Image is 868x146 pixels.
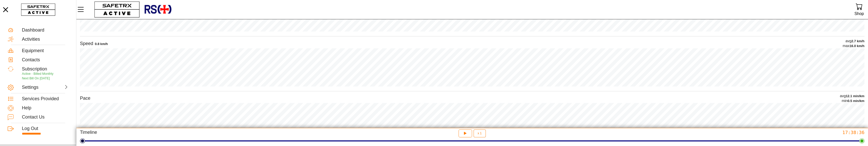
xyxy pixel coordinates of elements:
div: Timeline [80,129,339,137]
div: min [840,98,864,103]
div: 17:38:36 [605,129,864,135]
div: avg [840,94,864,98]
div: Shop [855,10,864,17]
div: Subscription [22,66,68,72]
span: Next Bill On [DATE] [22,77,50,80]
span: 0.5 min/km [848,99,864,103]
div: Activities [22,37,68,42]
img: RescueLogo.png [144,1,172,18]
div: 0.8 km/h [95,42,108,46]
div: Help [22,105,68,111]
span: 16.0 km/h [850,44,864,48]
span: Active - Billed Monthly [22,72,53,76]
img: Subscription.svg [8,66,14,72]
img: Activities.svg [8,36,14,42]
div: Pace [80,95,90,101]
button: x 1 [474,129,486,137]
div: Speed [80,41,93,47]
button: Menu [76,4,89,15]
div: Contact Us [22,114,68,120]
div: Equipment [22,48,68,54]
div: Contacts [22,57,68,63]
img: Help.svg [8,105,14,111]
div: Settings [22,85,44,90]
div: Log Out [22,126,68,132]
div: max [843,43,864,48]
img: ContactUs.svg [8,114,14,120]
span: 12.1 min/km [846,94,864,98]
div: Dashboard [22,27,68,33]
div: Services Provided [22,96,68,102]
span: 2.7 km/h [851,39,864,43]
div: avg [843,39,864,43]
img: Equipment.svg [8,48,14,54]
span: x 1 [478,132,482,135]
